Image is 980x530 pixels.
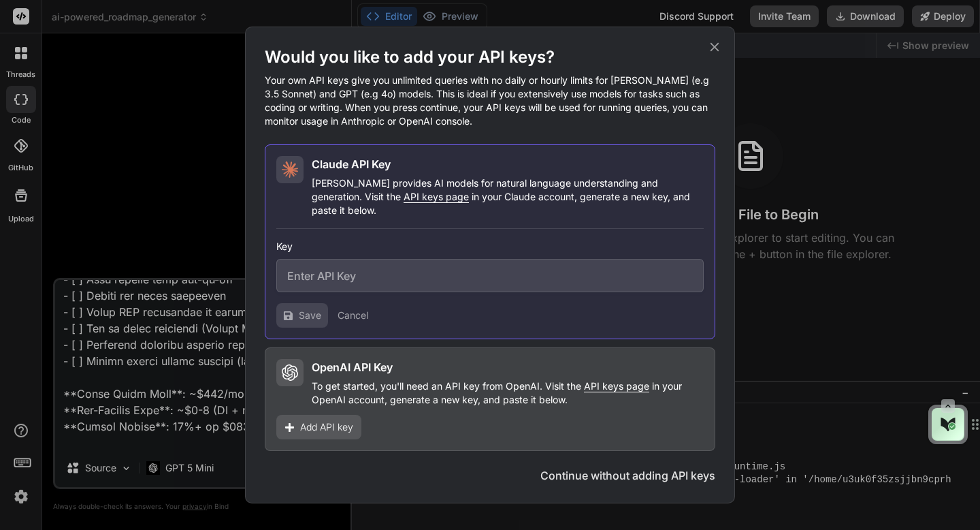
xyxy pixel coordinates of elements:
button: Continue without adding API keys [540,467,715,484]
p: [PERSON_NAME] provides AI models for natural language understanding and generation. Visit the in ... [312,176,704,217]
span: Add API key [300,420,353,434]
h3: Key [276,240,704,253]
span: API keys page [404,191,469,202]
span: API keys page [584,380,649,392]
h2: OpenAI API Key [312,359,393,375]
span: Save [299,309,321,322]
input: Enter API Key [276,259,704,292]
p: To get started, you'll need an API key from OpenAI. Visit the in your OpenAI account, generate a ... [312,379,704,407]
button: Save [276,303,328,328]
h2: Claude API Key [312,156,391,172]
h1: Would you like to add your API keys? [265,46,715,68]
button: Cancel [338,309,368,322]
p: Your own API keys give you unlimited queries with no daily or hourly limits for [PERSON_NAME] (e.... [265,74,715,128]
